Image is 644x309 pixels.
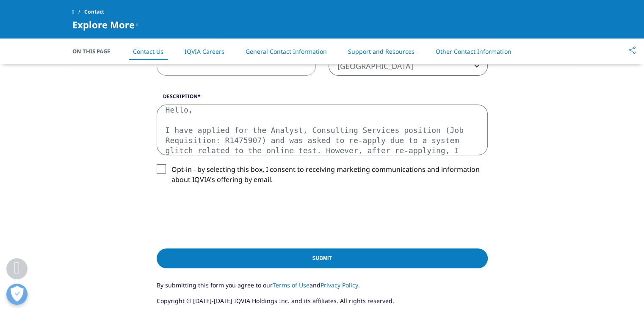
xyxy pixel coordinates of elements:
label: Opt-in - by selecting this box, I consent to receiving marketing communications and information a... [157,164,488,189]
p: By submitting this form you agree to our and . [157,281,488,296]
span: Contact [84,4,104,19]
a: General Contact Information [246,47,327,55]
span: Explore More [72,19,135,30]
iframe: reCAPTCHA [157,198,285,231]
a: Support and Resources [348,47,415,55]
span: Belgium [329,57,487,76]
button: Open Preferences [6,284,28,305]
input: Submit [157,248,488,268]
a: Terms of Use [273,281,310,289]
label: Description [157,93,488,105]
a: IQVIA Careers [185,47,224,55]
a: Other Contact Information [436,47,511,55]
a: Privacy Policy [321,281,358,289]
span: On This Page [72,47,119,55]
a: Contact Us [133,47,163,55]
span: Belgium [329,56,488,76]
